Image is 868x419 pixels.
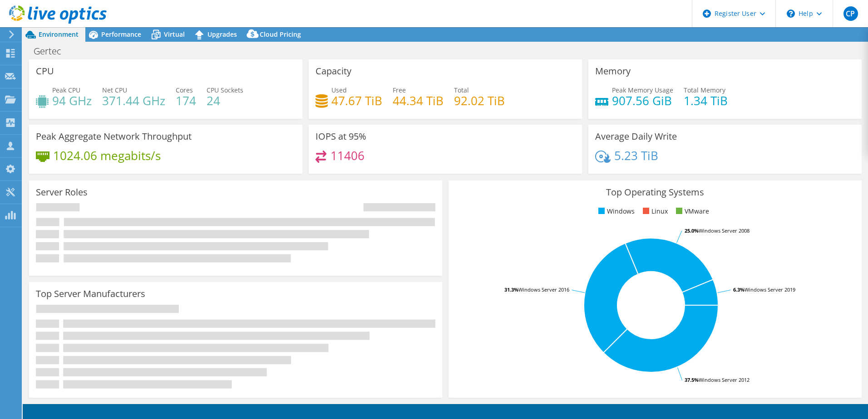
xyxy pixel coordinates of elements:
span: Free [393,86,406,94]
tspan: 31.3% [504,286,518,293]
span: Net CPU [102,86,127,94]
tspan: Windows Server 2016 [518,286,569,293]
span: Peak CPU [52,86,80,94]
span: Total Memory [684,86,725,94]
span: Used [331,86,347,94]
h3: Server Roles [36,187,88,197]
h3: Peak Aggregate Network Throughput [36,132,192,141]
span: Peak Memory Usage [612,86,673,94]
span: CPU Sockets [207,86,243,94]
h4: 47.67 TiB [331,96,382,106]
h3: Top Operating Systems [455,187,855,197]
h3: CPU [36,66,54,76]
h4: 907.56 GiB [612,96,673,106]
li: VMware [674,206,709,216]
span: Environment [39,30,79,39]
h4: 174 [176,96,196,106]
h4: 1024.06 megabits/s [53,151,161,161]
tspan: 6.3% [733,286,745,293]
h4: 1.34 TiB [684,96,728,106]
h3: Capacity [316,66,351,76]
span: Virtual [164,30,185,39]
span: Upgrades [207,30,237,39]
h3: Memory [595,66,631,76]
span: Cloud Pricing [260,30,301,39]
li: Windows [596,206,635,216]
tspan: Windows Server 2012 [699,376,750,383]
h4: 11406 [330,151,365,161]
span: Total [454,86,469,94]
li: Linux [641,206,668,216]
h3: IOPS at 95% [316,132,366,141]
svg: \n [787,10,795,18]
h3: Top Server Manufacturers [36,289,145,299]
span: Performance [101,30,141,39]
span: CP [843,6,858,21]
span: Cores [176,86,193,94]
h4: 371.44 GHz [102,96,165,106]
h1: Gertec [30,46,75,56]
h4: 44.34 TiB [393,96,444,106]
h4: 24 [207,96,243,106]
tspan: 37.5% [685,376,699,383]
h4: 92.02 TiB [454,96,505,106]
h4: 5.23 TiB [614,151,658,161]
tspan: Windows Server 2008 [699,227,750,234]
h4: 94 GHz [52,96,92,106]
h3: Average Daily Write [595,132,677,141]
tspan: 25.0% [685,227,699,234]
tspan: Windows Server 2019 [745,286,795,293]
